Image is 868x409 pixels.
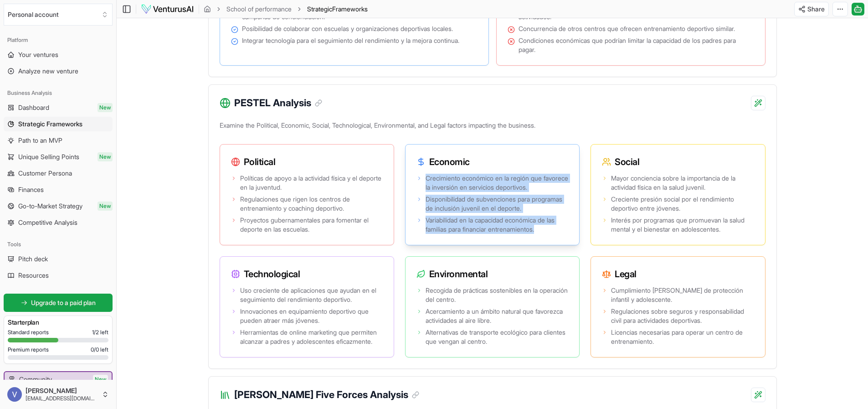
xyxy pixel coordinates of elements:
[611,174,754,192] span: Mayor conciencia sobre la importancia de la actividad física en la salud juvenil.
[4,252,113,266] a: Pitch deck
[220,119,765,135] p: Examine the Political, Economic, Social, Technological, Environmental, and Legal factors impactin...
[4,117,113,131] a: Strategic Frameworks
[4,86,113,100] div: Business Analysis
[18,202,82,211] span: Go-to-Market Strategy
[141,4,194,15] img: logo
[307,5,368,14] span: StrategicFrameworks
[4,383,113,405] button: [PERSON_NAME][EMAIL_ADDRESS][DOMAIN_NAME]
[4,133,113,148] a: Path to an MVP
[794,2,829,16] button: Share
[8,346,49,353] span: Premium reports
[807,5,825,14] span: Share
[426,328,568,346] span: Alternativas de transporte ecológico para clientes que vengan al centro.
[4,100,113,115] a: DashboardNew
[240,174,383,192] span: Políticas de apoyo a la actividad física y el deporte en la juventud.
[98,152,113,161] span: New
[240,216,383,234] span: Proyectos gubernamentales para fomentar el deporte en las escuelas.
[26,387,98,395] span: [PERSON_NAME]
[4,237,113,252] div: Tools
[231,155,383,168] h3: Political
[234,96,322,110] h3: PESTEL Analysis
[611,286,754,304] span: Cumplimiento [PERSON_NAME] de protección infantil y adolescente.
[18,67,78,76] span: Analyze new venture
[18,254,48,264] span: Pitch deck
[19,375,52,384] span: Community
[426,174,568,192] span: Crecimiento económico en la región que favorece la inversión en servicios deportivos.
[519,36,754,54] span: Condiciones económicas que podrían limitar la capacidad de los padres para pagar.
[4,4,113,26] button: Select an organization
[4,182,113,197] a: Finances
[611,195,754,213] span: Creciente presión social por el rendimiento deportivo entre jóvenes.
[18,169,72,178] span: Customer Persona
[240,286,383,304] span: Uso creciente de aplicaciones que ayudan en el seguimiento del rendimiento deportivo.
[91,346,108,353] span: 0 / 0 left
[204,5,368,14] nav: breadcrumb
[426,307,568,325] span: Acercamiento a un ámbito natural que favorezca actividades al aire libre.
[602,268,754,280] h3: Legal
[98,202,113,211] span: New
[18,119,82,129] span: Strategic Frameworks
[92,329,108,336] span: 1 / 2 left
[4,294,113,312] a: Upgrade to a paid plan
[4,215,113,230] a: Competitive Analysis
[242,24,453,33] span: Posibilidad de colaborar con escuelas y organizaciones deportivas locales.
[426,195,568,213] span: Disponibilidad de subvenciones para programas de inclusión juvenil en el deporte.
[93,375,108,384] span: New
[26,395,98,402] span: [EMAIL_ADDRESS][DOMAIN_NAME]
[4,64,113,78] a: Analyze new venture
[426,286,568,304] span: Recogida de prácticas sostenibles en la operación del centro.
[332,5,368,13] span: Frameworks
[234,388,419,402] h3: [PERSON_NAME] Five Forces Analysis
[4,33,113,47] div: Platform
[611,328,754,346] span: Licencias necesarias para operar un centro de entrenamiento.
[519,24,735,33] span: Concurrencia de otros centros que ofrecen entrenamiento deportivo similar.
[8,329,49,336] span: Standard reports
[4,47,113,62] a: Your ventures
[416,155,568,168] h3: Economic
[18,152,79,161] span: Unique Selling Points
[98,103,113,112] span: New
[240,195,383,213] span: Regulaciones que rigen los centros de entrenamiento y coaching deportivo.
[4,150,113,164] a: Unique Selling PointsNew
[602,155,754,168] h3: Social
[18,185,44,194] span: Finances
[18,218,77,227] span: Competitive Analysis
[611,216,754,234] span: Interés por programas que promuevan la salud mental y el bienestar en adolescentes.
[226,5,292,14] a: School of performance
[4,268,113,283] a: Resources
[7,387,22,402] img: ACg8ocImi13dzi64YeiOAM1OC6ul4BfvZ3a5DsN1BYbvywsYojSagg=s96-c
[18,103,49,112] span: Dashboard
[240,328,383,346] span: Herramientas de online marketing que permiten alcanzar a padres y adolescentes eficazmente.
[8,318,108,327] h3: Starter plan
[416,268,568,280] h3: Environmental
[426,216,568,234] span: Variabilidad en la capacidad económica de las familias para financiar entrenamientos.
[18,136,62,145] span: Path to an MVP
[31,298,96,307] span: Upgrade to a paid plan
[5,372,112,387] a: CommunityNew
[231,268,383,280] h3: Technological
[4,199,113,213] a: Go-to-Market StrategyNew
[240,307,383,325] span: Innovaciones en equipamiento deportivo que pueden atraer más jóvenes.
[18,271,49,280] span: Resources
[18,50,58,59] span: Your ventures
[4,166,113,181] a: Customer Persona
[242,36,459,45] span: Integrar tecnología para el seguimiento del rendimiento y la mejora continua.
[611,307,754,325] span: Regulaciones sobre seguros y responsabilidad civil para actividades deportivas.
